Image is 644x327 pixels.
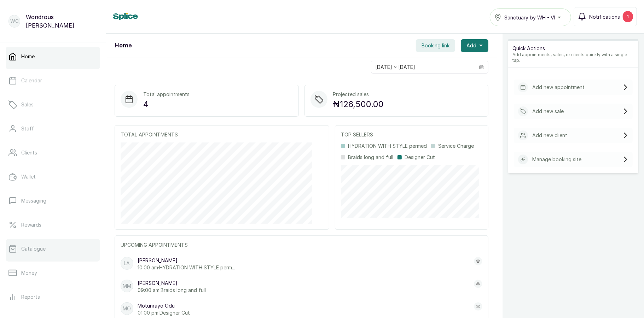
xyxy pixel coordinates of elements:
a: Home [6,47,100,66]
p: Calendar [21,77,42,84]
a: Messaging [6,191,100,211]
p: WC [10,18,19,25]
p: Add new sale [532,108,564,115]
p: Motunrayo Odu [138,302,190,309]
p: Manage booking site [532,156,581,163]
p: MM [123,282,131,290]
p: TOP SELLERS [341,131,482,138]
p: Wallet [21,173,36,180]
p: 01:00 pm · Designer Cut [138,309,190,316]
p: Add appointments, sales, or clients quickly with a single tap. [512,52,634,63]
input: Select date [371,61,475,73]
button: Booking link [416,39,455,52]
button: Notifications1 [574,7,637,26]
p: UPCOMING APPOINTMENTS [121,241,482,249]
a: Reports [6,287,100,307]
p: Clients [21,149,37,156]
p: Designer Cut [405,154,435,161]
p: [PERSON_NAME] [138,280,206,287]
p: Staff [21,125,34,132]
p: Money [21,269,37,276]
p: Quick Actions [512,45,634,52]
p: Total appointments [143,91,190,98]
a: Catalogue [6,239,100,259]
p: Catalogue [21,245,46,252]
p: MO [123,305,131,312]
p: Reports [21,293,40,300]
p: Messaging [21,197,46,204]
p: Sales [21,101,34,108]
p: Add new client [532,132,567,139]
a: Calendar [6,71,100,90]
p: ₦126,500.00 [333,98,384,111]
p: 10:00 am · HYDRATION WITH STYLE perm... [138,264,235,271]
p: 09:00 am · Braids long and full [138,287,206,294]
svg: calendar [479,65,484,70]
p: Rewards [21,221,41,228]
a: Staff [6,119,100,139]
p: LA [124,260,130,267]
span: Add [466,42,476,49]
p: 4 [143,98,190,111]
a: Rewards [6,215,100,235]
span: Sanctuary by WH - VI [504,14,555,21]
span: Notifications [589,13,620,21]
p: [PERSON_NAME] [138,257,235,264]
p: Home [21,53,35,60]
p: Projected sales [333,91,384,98]
p: Braids long and full [348,154,393,161]
p: HYDRATION WITH STYLE permed [348,142,427,150]
span: Booking link [422,42,449,49]
a: Sales [6,95,100,115]
button: Sanctuary by WH - VI [490,8,571,26]
p: Wondrous [PERSON_NAME] [26,13,97,30]
h1: Home [115,41,132,50]
a: Clients [6,143,100,163]
a: Money [6,263,100,283]
button: Add [461,39,488,52]
p: Service Charge [438,142,474,150]
p: TOTAL APPOINTMENTS [121,131,323,138]
div: 1 [623,11,633,22]
p: Add new appointment [532,84,585,91]
a: Wallet [6,167,100,187]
